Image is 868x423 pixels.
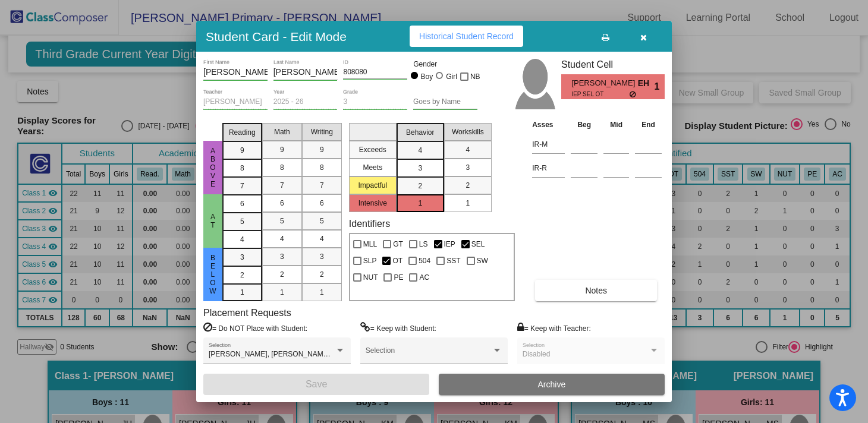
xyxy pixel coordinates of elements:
[655,80,665,94] span: 1
[410,26,523,47] button: Historical Student Record
[203,98,268,106] input: teacher
[280,251,284,262] span: 3
[280,287,284,298] span: 1
[419,270,429,285] span: AC
[343,98,407,106] input: grade
[240,252,244,263] span: 3
[394,270,403,285] span: PE
[203,374,429,395] button: Save
[418,181,422,191] span: 2
[320,216,324,226] span: 5
[207,213,218,229] span: At
[280,216,284,226] span: 5
[363,237,377,251] span: MLL
[280,269,284,280] span: 2
[466,180,470,191] span: 2
[571,90,629,99] span: IEP SEL OT
[571,77,637,90] span: [PERSON_NAME]
[320,269,324,280] span: 2
[320,198,324,209] span: 6
[418,198,422,209] span: 1
[529,118,568,131] th: Asses
[280,233,284,244] span: 4
[203,307,291,318] label: Placement Requests
[535,280,657,301] button: Notes
[420,71,433,82] div: Boy
[203,322,307,334] label: = Do NOT Place with Student:
[240,234,244,245] span: 4
[320,144,324,155] span: 9
[363,270,378,285] span: NUT
[470,70,480,84] span: NB
[240,287,244,298] span: 1
[439,374,665,395] button: Archive
[363,254,377,268] span: SLP
[477,254,488,268] span: SW
[274,127,290,137] span: Math
[320,162,324,173] span: 8
[280,144,284,155] span: 9
[638,77,655,90] span: EH
[280,180,284,191] span: 7
[413,59,477,70] mat-label: Gender
[273,98,338,106] input: year
[240,145,244,156] span: 9
[320,233,324,244] span: 4
[444,237,455,251] span: IEP
[517,322,591,334] label: = Keep with Teacher:
[209,350,392,358] span: [PERSON_NAME], [PERSON_NAME], [PERSON_NAME]
[523,350,551,358] span: Disabled
[207,254,218,295] span: Below
[206,29,347,44] h3: Student Card - Edit Mode
[280,162,284,173] span: 8
[240,198,244,209] span: 6
[280,198,284,209] span: 6
[418,163,422,173] span: 3
[446,254,460,268] span: SST
[343,68,407,77] input: Enter ID
[320,287,324,298] span: 1
[632,118,665,131] th: End
[452,127,484,137] span: Workskills
[419,31,514,41] span: Historical Student Record
[311,127,333,137] span: Writing
[568,118,600,131] th: Beg
[466,198,470,209] span: 1
[240,216,244,227] span: 5
[413,98,477,106] input: goes by name
[419,254,430,268] span: 504
[240,181,244,191] span: 7
[240,163,244,173] span: 8
[320,251,324,262] span: 3
[466,144,470,155] span: 4
[392,254,402,268] span: OT
[532,135,565,153] input: assessment
[600,118,632,131] th: Mid
[306,379,327,389] span: Save
[320,180,324,191] span: 7
[466,162,470,173] span: 3
[349,218,390,229] label: Identifiers
[471,237,485,251] span: SEL
[585,286,607,295] span: Notes
[445,71,457,82] div: Girl
[419,237,428,251] span: LS
[207,147,218,188] span: Above
[538,380,566,389] span: Archive
[229,127,256,138] span: Reading
[418,145,422,156] span: 4
[532,159,565,177] input: assessment
[360,322,436,334] label: = Keep with Student:
[393,237,403,251] span: GT
[240,270,244,280] span: 2
[406,127,434,138] span: Behavior
[561,59,665,70] h3: Student Cell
